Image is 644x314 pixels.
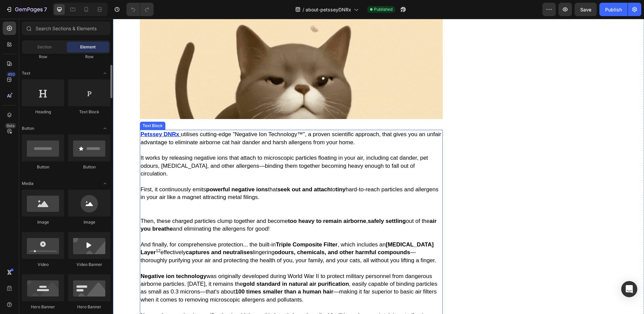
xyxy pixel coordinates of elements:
div: Image [68,219,110,225]
strong: tiny [222,167,232,174]
sup: 12 [43,229,47,234]
iframe: Design area [113,19,644,314]
strong: safely settling [255,199,293,205]
div: Video Banner [68,262,110,268]
span: Media [22,181,34,187]
span: Text [22,70,30,76]
span: Element [80,44,96,50]
strong: too heavy to remain airborne [175,199,253,205]
button: Publish [599,3,628,16]
div: Button [68,164,110,170]
div: Image [22,219,64,225]
strong: 100 times smaller than a human hair [122,270,220,276]
span: And finally, for comprehensive protection... the built-in , which includes an effectively lingeri... [28,223,323,245]
button: 7 [3,3,50,16]
strong: air you breathe [28,199,324,213]
strong: Triple Composite Filter [163,223,224,229]
strong: Negative ion technology [28,254,93,261]
span: was originally developed during World War II to protect military personnel from dangerous airborn... [28,254,324,284]
div: Beta [5,123,16,128]
div: Hero Banner [22,304,64,310]
strong: captures and neutralises [73,230,140,237]
span: Section [37,44,52,50]
div: 450 [6,72,16,77]
button: Save [575,3,597,16]
span: Toggle open [100,123,110,134]
span: about-petsseyDNRx [306,6,351,13]
span: Published [374,6,392,12]
div: Row [22,54,64,60]
span: Button [22,125,34,131]
strong: odours, chemicals, and other harmful compounds [161,230,297,237]
div: Open Intercom Messenger [621,281,637,297]
strong: gold standard in natural air purification [130,262,236,268]
div: Text Block [68,109,110,115]
div: Undo/Redo [126,3,154,16]
input: Search Sections & Elements [22,22,110,35]
span: Then, these charged particles clump together and become , out of the and eliminating the allergen... [28,199,324,213]
strong: seek out and attach [164,167,218,174]
div: Row [68,54,110,60]
span: Save [580,7,591,12]
div: Text Block [28,104,51,110]
div: Video [22,262,64,268]
span: Toggle open [100,178,110,189]
div: Button [22,164,64,170]
span: / [303,6,304,13]
span: Toggle open [100,68,110,79]
div: Heading [22,109,64,115]
div: Hero Banner [68,304,110,310]
p: 7 [44,5,47,13]
div: Publish [605,6,622,13]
